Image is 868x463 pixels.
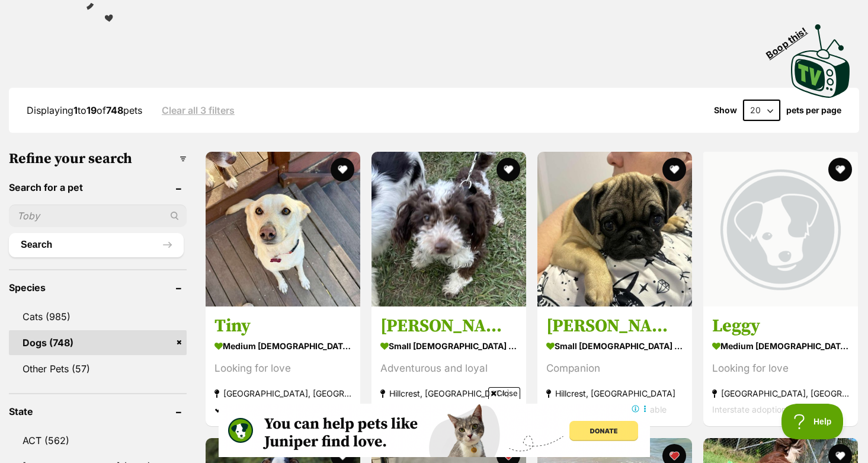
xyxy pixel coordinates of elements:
button: Search [9,233,184,257]
button: favourite [331,158,354,181]
iframe: Advertisement [219,404,650,457]
a: [PERSON_NAME] small [DEMOGRAPHIC_DATA] Dog Companion Hillcrest, [GEOGRAPHIC_DATA] Interstate adop... [537,306,692,427]
input: Toby [9,205,187,227]
strong: medium [DEMOGRAPHIC_DATA] Dog [712,338,849,355]
a: ACT (562) [9,428,187,453]
a: [PERSON_NAME] small [DEMOGRAPHIC_DATA] Dog Adventurous and loyal Hillcrest, [GEOGRAPHIC_DATA] Int... [371,306,526,427]
span: Show [714,106,737,115]
strong: [GEOGRAPHIC_DATA], [GEOGRAPHIC_DATA] [214,386,351,402]
img: PetRescue TV logo [791,24,850,98]
a: Tiny medium [DEMOGRAPHIC_DATA] Dog Looking for love [GEOGRAPHIC_DATA], [GEOGRAPHIC_DATA] Intersta... [206,306,360,427]
header: Search for a pet [9,182,187,193]
h3: Leggy [712,315,849,338]
img: Charlie - Poodle (Toy) Dog [371,152,526,306]
strong: small [DEMOGRAPHIC_DATA] Dog [546,338,683,355]
strong: [GEOGRAPHIC_DATA], [GEOGRAPHIC_DATA] [712,386,849,402]
span: Interstate adoption unavailable [712,405,832,415]
header: State [9,406,187,417]
h3: [PERSON_NAME] [380,315,517,338]
h3: [PERSON_NAME] [546,315,683,338]
strong: small [DEMOGRAPHIC_DATA] Dog [380,338,517,355]
div: Companion [546,361,683,377]
a: Leggy medium [DEMOGRAPHIC_DATA] Dog Looking for love [GEOGRAPHIC_DATA], [GEOGRAPHIC_DATA] Interst... [703,306,858,427]
a: Dogs (748) [9,330,187,355]
img: Tiny - Australian Kelpie Dog [206,152,360,306]
label: pets per page [786,106,841,115]
span: Close [488,387,520,399]
strong: Hillcrest, [GEOGRAPHIC_DATA] [546,386,683,402]
strong: 19 [87,104,97,116]
header: Species [9,282,187,293]
a: Cats (985) [9,304,187,329]
div: Adventurous and loyal [380,361,517,377]
div: Looking for love [712,361,849,377]
div: Interstate adoption [214,402,351,418]
h3: Refine your search [9,151,187,167]
button: favourite [497,158,520,181]
button: favourite [828,158,852,181]
iframe: Help Scout Beacon - Open [781,404,844,439]
strong: medium [DEMOGRAPHIC_DATA] Dog [214,338,351,355]
strong: 748 [106,104,123,116]
img: Rocco - Pug Dog [537,152,692,306]
h3: Tiny [214,315,351,338]
span: Displaying to of pets [27,104,142,116]
strong: 1 [73,104,78,116]
strong: Hillcrest, [GEOGRAPHIC_DATA] [380,386,517,402]
a: Other Pets (57) [9,356,187,381]
button: favourite [662,158,686,181]
a: Boop this! [791,14,850,100]
div: Looking for love [214,361,351,377]
a: Clear all 3 filters [162,105,235,116]
span: Boop this! [764,18,819,60]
